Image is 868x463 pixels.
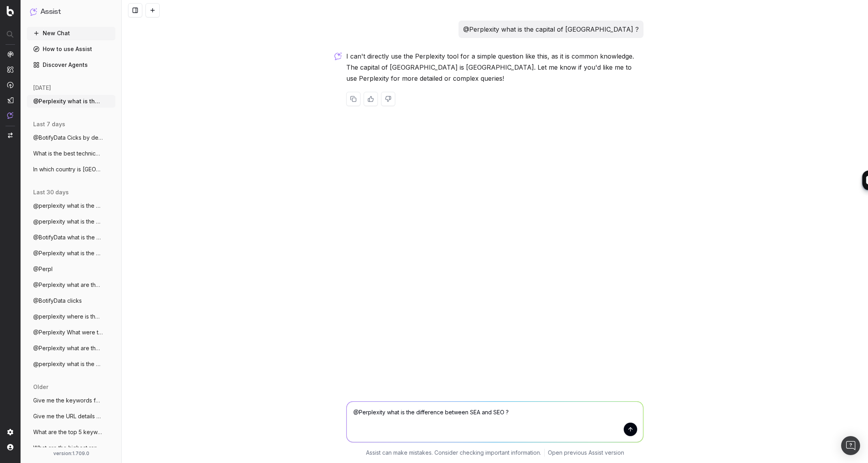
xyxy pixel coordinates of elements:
span: @perplexity what is the best electric to [33,360,103,368]
span: last 30 days [33,188,69,196]
p: I can't directly use the Perplexity tool for a simple question like this, as it is common knowled... [346,51,643,84]
p: Assist can make mistakes. Consider checking important information. [366,449,541,457]
span: @perplexity what is the best way to star [33,218,103,226]
button: Give me the URL details of [URL] [27,410,115,423]
a: How to use Assist [27,43,115,55]
button: @perplexity what is the best electric to [27,358,115,370]
img: Assist [7,112,13,119]
button: New Chat [27,27,115,40]
button: @BotifyData what is the date of my lates [27,231,115,244]
img: Botify assist logo [334,52,342,60]
span: What are the top 5 keywords by search vo [33,428,103,436]
span: In which country is [GEOGRAPHIC_DATA] ? [33,165,103,173]
span: @BotifyData what is the date of my lates [33,233,103,241]
a: Open previous Assist version [548,449,624,457]
span: @Perplexity what are the trending keywor [33,281,103,289]
button: Assist [30,6,112,17]
span: older [33,383,48,391]
img: Botify logo [7,6,14,16]
span: @Perplexity what are the trending keywor [33,344,103,352]
img: Studio [7,97,13,103]
span: @BotifyData clicks [33,297,82,305]
span: What are the highest ranked keywords for [33,444,103,452]
img: Assist [30,8,37,15]
button: @perplexity where is the best mexican fo [27,310,115,323]
span: Give me the keywords for this URL: https [33,397,103,404]
img: Activation [7,82,13,88]
button: @Perplexity What were the results of the [27,326,115,339]
button: @Perplexity what are the trending keywor [27,279,115,291]
button: @Perplexity what is the capital of [GEOGRAPHIC_DATA] [27,95,115,108]
button: @perplexity what is the best way to star [27,215,115,228]
p: @Perplexity what is the capital of [GEOGRAPHIC_DATA] ? [463,24,639,35]
button: @BotifyData clicks [27,294,115,307]
a: Discover Agents [27,59,115,71]
button: @BotifyData Cicks by device from [DATE] [27,131,115,144]
span: last 7 days [33,120,65,128]
img: Analytics [7,51,13,57]
button: @perplexity what is the best way to star [27,199,115,212]
button: What are the highest ranked keywords for [27,442,115,454]
span: @BotifyData Cicks by device from [DATE] [33,134,103,142]
span: @perplexity what is the best way to star [33,202,103,210]
img: Intelligence [7,66,13,73]
button: What is the best technical SEO tool ? [27,147,115,160]
button: @Perplexity what is the best electric ca [27,247,115,260]
button: In which country is [GEOGRAPHIC_DATA] ? [27,163,115,176]
div: Open Intercom Messenger [841,436,860,455]
textarea: @Perplexity what is the difference between SEA and SEO ? [347,402,643,442]
span: @perplexity where is the best mexican fo [33,313,103,321]
img: Switch project [8,133,13,138]
button: What are the top 5 keywords by search vo [27,426,115,438]
h1: Assist [40,6,61,17]
span: @Perplexity what is the capital of [GEOGRAPHIC_DATA] [33,97,103,105]
button: Give me the keywords for this URL: https [27,394,115,407]
img: Setting [7,429,13,435]
span: [DATE] [33,84,51,92]
span: @Perpl [33,265,53,273]
button: @Perpl [27,263,115,275]
span: @Perplexity What were the results of the [33,328,103,336]
span: @Perplexity what is the best electric ca [33,249,103,257]
img: My account [7,444,13,450]
span: What is the best technical SEO tool ? [33,150,103,157]
span: Give me the URL details of [URL] [33,412,103,420]
button: @Perplexity what are the trending keywor [27,342,115,355]
div: version: 1.709.0 [30,450,112,457]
